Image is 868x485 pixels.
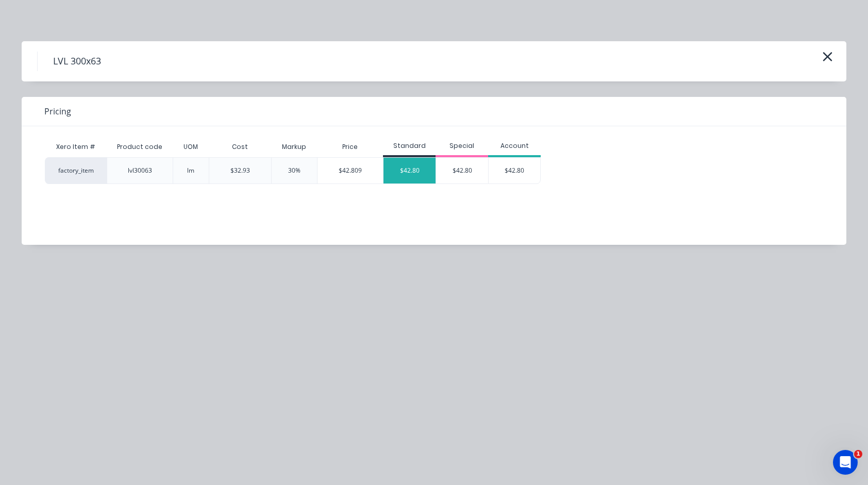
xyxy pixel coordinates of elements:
[489,158,540,183] div: $42.80
[109,134,171,160] div: Product code
[436,141,488,150] div: Special
[37,52,116,71] h4: LVL 300x63
[209,137,272,157] div: Cost
[854,450,862,458] span: 1
[187,166,194,175] div: lm
[488,141,541,150] div: Account
[230,166,250,175] div: $32.93
[45,157,107,184] div: factory_item
[271,137,317,157] div: Markup
[128,166,152,175] div: lvl30063
[436,158,488,183] div: $42.80
[45,137,107,157] div: Xero Item #
[383,141,436,150] div: Standard
[317,137,383,157] div: Price
[44,105,71,118] span: Pricing
[833,450,858,475] iframe: Intercom live chat
[288,166,301,175] div: 30%
[383,158,436,183] div: $42.80
[175,134,206,160] div: UOM
[318,158,383,183] div: $42.809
